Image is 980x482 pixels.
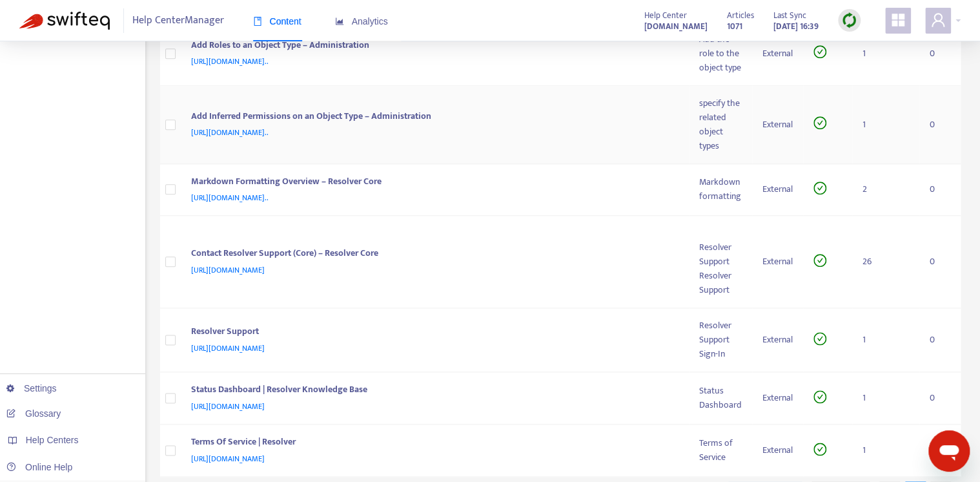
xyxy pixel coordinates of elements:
div: Add Inferred Permissions on an Object Type – Administration [191,109,674,126]
div: External [762,255,793,269]
strong: [DATE] 16:39 [773,19,819,34]
span: check-circle [813,332,826,345]
span: [URL][DOMAIN_NAME] [191,342,265,355]
div: External [762,333,793,347]
div: specify the related object types [699,96,742,153]
span: [URL][DOMAIN_NAME].. [191,55,269,68]
div: External [762,47,793,61]
div: Terms Of Service | Resolver [191,435,674,452]
div: Resolver Support [191,324,674,341]
span: Content [253,16,301,26]
td: 0 [919,216,961,308]
div: Markdown formatting [699,175,742,204]
td: 1 [852,372,919,424]
td: 1 [852,22,919,86]
img: Swifteq [19,12,110,30]
div: External [762,118,793,132]
span: [URL][DOMAIN_NAME] [191,264,265,277]
div: Resolver Support [699,240,742,269]
td: 0 [919,86,961,164]
span: user [930,12,946,28]
td: 2 [852,164,919,216]
span: check-circle [813,45,826,58]
span: [URL][DOMAIN_NAME].. [191,126,269,139]
span: check-circle [813,254,826,267]
div: External [762,391,793,405]
td: 1 [852,86,919,164]
img: sync.dc5367851b00ba804db3.png [841,12,857,28]
td: 1 [852,424,919,477]
iframe: Button to launch messaging window [928,430,970,472]
span: appstore [890,12,906,28]
span: check-circle [813,182,826,194]
span: Help Centers [26,435,79,445]
div: Markdown Formatting Overview – Resolver Core [191,174,674,191]
td: 0 [919,164,961,216]
td: 0 [919,424,961,477]
td: 0 [919,372,961,424]
div: Terms of Service [699,436,742,465]
span: check-circle [813,116,826,129]
div: External [762,443,793,457]
span: area-chart [335,17,344,26]
strong: [DOMAIN_NAME] [644,19,708,34]
a: Settings [6,383,57,393]
div: Add the role to the object type [699,32,742,75]
td: 0 [919,22,961,86]
span: [URL][DOMAIN_NAME] [191,400,265,413]
div: External [762,182,793,196]
span: book [253,17,262,26]
a: Glossary [6,408,61,419]
span: Help Center Manager [132,8,224,33]
div: Resolver Support [699,269,742,297]
td: 1 [852,308,919,372]
td: 0 [919,308,961,372]
span: [URL][DOMAIN_NAME] [191,452,265,465]
span: check-circle [813,443,826,456]
div: Resolver Support Sign-In [699,319,742,361]
div: Status Dashboard [699,384,742,412]
a: Online Help [6,462,72,472]
div: Add Roles to an Object Type – Administration [191,38,674,55]
span: [URL][DOMAIN_NAME].. [191,191,269,204]
div: Contact Resolver Support (Core) – Resolver Core [191,246,674,263]
span: Analytics [335,16,388,26]
span: Help Center [644,8,687,23]
span: Last Sync [773,8,806,23]
span: check-circle [813,390,826,403]
td: 26 [852,216,919,308]
div: Status Dashboard | Resolver Knowledge Base [191,382,674,399]
strong: 1071 [727,19,742,34]
span: Articles [727,8,754,23]
a: [DOMAIN_NAME] [644,19,708,34]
